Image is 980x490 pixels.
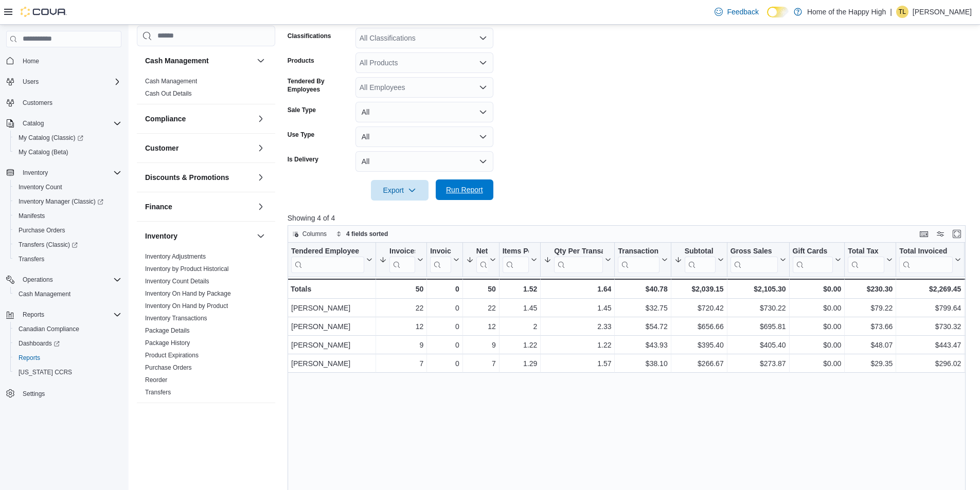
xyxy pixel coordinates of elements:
div: $799.64 [899,302,961,314]
button: Open list of options [479,59,487,67]
div: Subtotal [684,246,715,256]
div: 50 [379,283,423,295]
span: My Catalog (Classic) [19,134,83,142]
div: $0.00 [792,302,841,314]
div: Net Sold [476,246,487,273]
button: Home [2,53,126,68]
div: 22 [379,302,423,314]
button: Finance [145,202,253,212]
div: $40.78 [618,283,667,295]
span: Customers [19,96,121,109]
div: 12 [379,320,423,333]
span: Reorder [145,376,167,384]
button: Invoices Sold [379,246,423,273]
a: Transfers (Classic) [14,239,82,251]
a: Package Details [145,327,190,334]
div: Invoices Ref [430,246,451,273]
button: Net Sold [466,246,495,273]
div: $2,105.30 [730,283,786,295]
span: Inventory [23,169,48,177]
div: Cash Management [137,75,275,104]
div: $730.32 [899,320,961,333]
span: Package History [145,339,190,347]
span: [US_STATE] CCRS [19,368,72,376]
span: Manifests [14,210,121,222]
div: Net Sold [476,246,487,256]
span: Feedback [727,7,758,17]
h3: Compliance [145,114,186,124]
button: Compliance [145,114,253,124]
button: Users [19,76,43,88]
div: $79.22 [848,302,893,314]
button: Operations [2,273,126,287]
span: Canadian Compliance [19,325,79,333]
div: Items Per Transaction [502,246,529,273]
div: 0 [430,339,459,351]
div: Invoices Sold [389,246,415,273]
a: Home [19,55,43,67]
div: Total Invoiced [899,246,953,256]
div: Inventory [137,250,275,403]
button: Inventory [255,230,267,242]
span: Cash Management [19,290,70,298]
a: Customers [19,97,57,109]
span: Columns [302,230,327,238]
span: Transfers [14,253,121,265]
div: $43.93 [618,339,667,351]
div: $720.42 [674,302,723,314]
span: Inventory On Hand by Product [145,302,228,310]
div: $273.87 [730,357,786,370]
a: Feedback [710,2,762,22]
button: Total Invoiced [899,246,961,273]
button: Export [371,180,429,201]
button: Manifests [10,209,126,223]
div: [PERSON_NAME] [291,357,372,370]
div: Total Invoiced [899,246,953,273]
div: [PERSON_NAME] [291,320,372,333]
button: Reports [10,351,126,365]
div: Invoices Sold [389,246,415,256]
span: My Catalog (Beta) [19,148,68,156]
a: Purchase Orders [14,224,69,237]
div: 0 [430,302,459,314]
button: Reports [19,308,48,321]
a: Inventory On Hand by Package [145,290,231,297]
button: All [355,126,493,147]
a: Reorder [145,376,167,384]
button: [US_STATE] CCRS [10,365,126,379]
button: All [355,151,493,172]
div: 1.45 [544,302,611,314]
a: Cash Management [145,78,197,85]
div: 1.29 [503,357,538,370]
span: Settings [19,387,121,400]
div: $48.07 [848,339,893,351]
a: Inventory Adjustments [145,253,206,260]
div: $2,269.45 [899,283,961,295]
button: Settings [2,386,126,401]
div: Tendered Employee [291,246,364,256]
label: Use Type [288,131,314,139]
span: Inventory Manager (Classic) [19,197,103,206]
div: Gift Card Sales [792,246,833,273]
p: Showing 4 of 4 [288,213,973,223]
div: Total Tax [848,246,884,273]
span: Inventory On Hand by Package [145,289,231,298]
div: Qty Per Transaction [554,246,603,273]
span: Dashboards [19,339,60,348]
input: Dark Mode [767,7,789,17]
button: Open list of options [479,34,487,42]
span: Users [19,76,121,88]
div: 0 [430,283,459,295]
div: 9 [379,339,423,351]
button: Cash Management [10,287,126,301]
a: Inventory by Product Historical [145,265,229,273]
a: Dashboards [10,336,126,351]
div: 1.57 [544,357,611,370]
div: 2 [503,320,538,333]
a: Transfers (Classic) [10,238,126,252]
span: Inventory Transactions [145,314,207,322]
span: Inventory Count [14,181,121,193]
h3: Cash Management [145,56,209,66]
span: Home [23,57,39,65]
span: Washington CCRS [14,366,121,378]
